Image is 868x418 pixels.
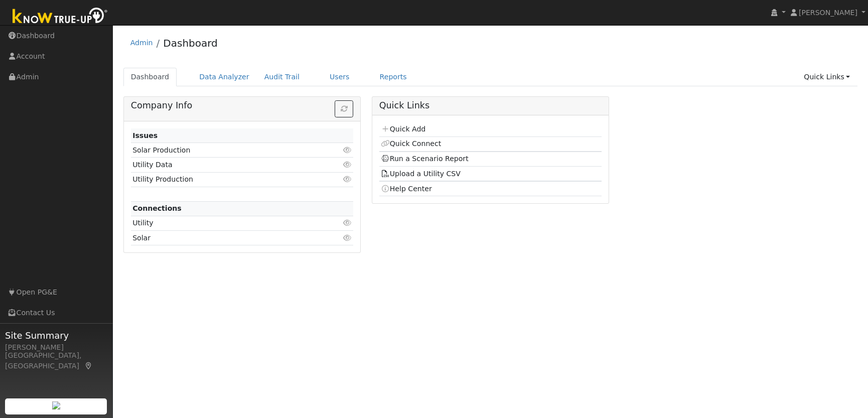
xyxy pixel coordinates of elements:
a: Audit Trail [257,68,307,86]
a: Run a Scenario Report [381,155,469,163]
div: [PERSON_NAME] [5,342,107,353]
td: Utility [131,216,318,230]
a: Users [322,68,357,86]
div: [GEOGRAPHIC_DATA], [GEOGRAPHIC_DATA] [5,350,107,371]
i: Click to view [343,176,352,183]
img: Know True-Up [8,6,113,28]
td: Solar [131,231,318,245]
i: Click to view [343,219,352,226]
a: Quick Connect [381,140,441,148]
td: Solar Production [131,143,318,158]
strong: Issues [132,131,158,140]
i: Click to view [343,161,352,168]
a: Data Analyzer [192,68,257,86]
td: Utility Data [131,158,318,172]
a: Dashboard [123,68,177,86]
a: Help Center [381,185,432,193]
h5: Quick Links [379,100,602,111]
i: Click to view [343,234,352,241]
a: Upload a Utility CSV [381,170,461,178]
td: Utility Production [131,172,318,187]
a: Quick Links [796,68,857,86]
span: Site Summary [5,329,107,342]
a: Dashboard [163,37,218,49]
img: retrieve [52,401,60,409]
h5: Company Info [131,100,354,111]
a: Reports [372,68,414,86]
span: [PERSON_NAME] [799,9,857,17]
a: Map [84,362,93,370]
a: Admin [130,39,153,47]
strong: Connections [132,204,182,212]
i: Click to view [343,147,352,154]
a: Quick Add [381,125,425,133]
